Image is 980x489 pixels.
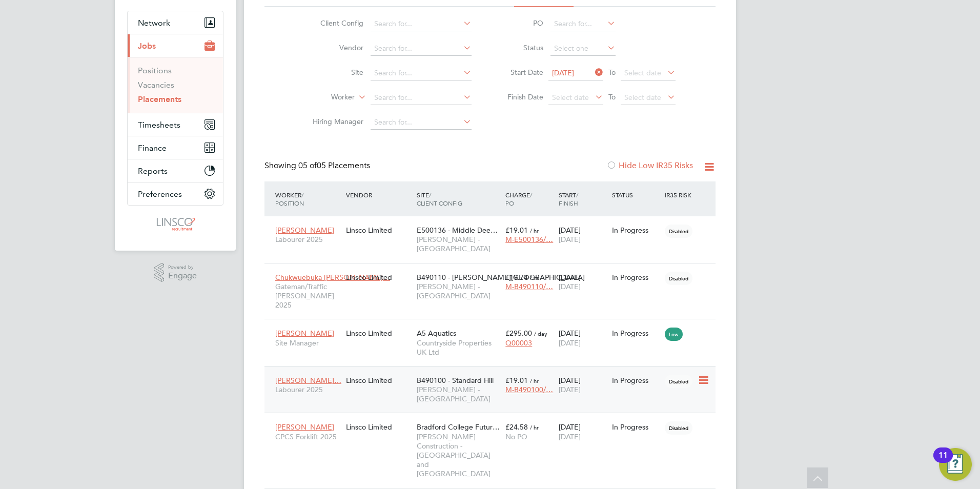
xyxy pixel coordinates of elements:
input: Search for... [371,42,472,56]
div: Linsco Limited [343,371,414,390]
span: [PERSON_NAME] Construction - [GEOGRAPHIC_DATA] and [GEOGRAPHIC_DATA] [417,432,500,479]
span: / hr [530,377,539,384]
span: Chukwuebuka [PERSON_NAME]… [275,273,390,282]
div: Showing [264,160,372,171]
span: To [605,90,619,104]
span: Countryside Properties UK Ltd [417,338,500,357]
span: £19.01 [505,226,528,235]
label: PO [497,18,543,28]
span: [PERSON_NAME]… [275,376,341,385]
span: [DATE] [559,432,581,441]
div: Vendor [343,186,414,204]
span: [DATE] [552,68,574,77]
span: Labourer 2025 [275,235,341,244]
a: [PERSON_NAME]CPCS Forklift 2025Linsco LimitedBradford College Futur…[PERSON_NAME] Construction - ... [273,417,716,425]
span: Labourer 2025 [275,385,341,394]
span: Engage [168,272,197,280]
div: Linsco Limited [343,268,414,287]
span: To [605,66,619,79]
span: Gateman/Traffic [PERSON_NAME] 2025 [275,282,341,310]
span: Finance [138,143,167,153]
div: [DATE] [556,268,609,296]
label: Client Config [304,18,363,28]
div: Jobs [128,57,223,113]
a: [PERSON_NAME]Site ManagerLinsco LimitedA5 AquaticsCountryside Properties UK Ltd£295.00 / dayQ0000... [273,323,716,332]
label: Finish Date [497,92,543,101]
span: Disabled [665,421,692,435]
span: M-B490100/… [505,385,553,394]
a: [PERSON_NAME]Labourer 2025Linsco LimitedE500136 - Middle Dee…[PERSON_NAME] - [GEOGRAPHIC_DATA]£19... [273,220,716,229]
span: B490100 - Standard Hill [417,376,494,385]
span: £19.74 [505,273,528,282]
div: IR35 Risk [662,186,698,204]
span: Network [138,18,170,28]
span: Powered by [168,263,197,272]
span: 05 Placements [298,160,370,171]
span: [PERSON_NAME] - [GEOGRAPHIC_DATA] [417,385,500,403]
span: Disabled [665,225,692,238]
a: Vacancies [138,80,174,90]
a: Chukwuebuka [PERSON_NAME]…Gateman/Traffic [PERSON_NAME] 2025Linsco LimitedB490110 - [PERSON_NAME]... [273,267,716,276]
div: In Progress [612,329,660,338]
span: Low [665,328,683,341]
div: Linsco Limited [343,323,414,343]
div: [DATE] [556,371,609,399]
span: M-B490110/… [505,282,553,291]
span: E500136 - Middle Dee… [417,226,498,235]
span: Bradford College Futur… [417,422,500,432]
button: Finance [128,136,223,159]
div: Linsco Limited [343,417,414,437]
span: £295.00 [505,329,532,338]
span: B490110 - [PERSON_NAME][GEOGRAPHIC_DATA] [417,273,585,282]
label: Status [497,43,543,52]
span: [DATE] [559,385,581,394]
div: In Progress [612,376,660,385]
span: Disabled [665,272,692,285]
span: Select date [624,93,661,102]
span: Q00003 [505,338,532,348]
span: / Finish [559,191,578,207]
span: / hr [530,227,539,234]
span: Timesheets [138,120,180,130]
span: [PERSON_NAME] [275,329,334,338]
label: Site [304,68,363,77]
input: Select one [550,42,616,56]
div: Worker [273,186,343,212]
span: [DATE] [559,282,581,291]
span: [PERSON_NAME] - [GEOGRAPHIC_DATA] [417,282,500,300]
button: Open Resource Center, 11 new notifications [939,448,972,481]
button: Timesheets [128,113,223,136]
label: Hide Low IR35 Risks [606,160,693,171]
span: Reports [138,166,168,176]
span: [DATE] [559,235,581,244]
div: Linsco Limited [343,220,414,240]
a: [PERSON_NAME]…Labourer 2025Linsco LimitedB490100 - Standard Hill[PERSON_NAME] - [GEOGRAPHIC_DATA]... [273,370,716,379]
div: Start [556,186,609,212]
input: Search for... [371,91,472,105]
a: Go to home page [127,216,223,232]
span: M-E500136/… [505,235,553,244]
span: / hr [530,274,539,281]
span: A5 Aquatics [417,329,456,338]
span: / PO [505,191,532,207]
label: Hiring Manager [304,117,363,126]
div: 11 [938,455,948,468]
img: linsco-logo-retina.png [154,216,196,232]
div: In Progress [612,273,660,282]
input: Search for... [550,17,616,31]
span: CPCS Forklift 2025 [275,432,341,441]
div: In Progress [612,422,660,432]
span: Jobs [138,41,156,51]
a: Positions [138,66,172,75]
span: [PERSON_NAME] - [GEOGRAPHIC_DATA] [417,235,500,253]
span: Disabled [665,375,692,388]
span: [PERSON_NAME] [275,422,334,432]
a: Placements [138,94,181,104]
span: Select date [624,68,661,77]
div: [DATE] [556,323,609,352]
div: Status [609,186,663,204]
span: [PERSON_NAME] [275,226,334,235]
button: Reports [128,159,223,182]
span: No PO [505,432,527,441]
input: Search for... [371,115,472,130]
